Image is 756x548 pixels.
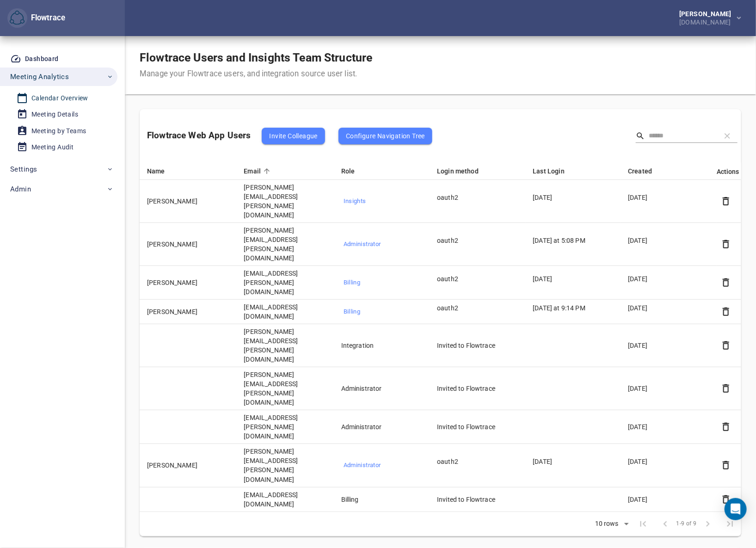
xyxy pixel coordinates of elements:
div: Email [244,166,322,177]
td: [DATE] [621,324,717,367]
span: Email [244,166,273,177]
span: Insights [344,196,416,207]
span: Meeting Analytics [10,71,69,83]
td: [PERSON_NAME][EMAIL_ADDRESS][PERSON_NAME][DOMAIN_NAME] [236,223,333,266]
td: [PERSON_NAME][EMAIL_ADDRESS][PERSON_NAME][DOMAIN_NAME] [236,444,333,487]
div: Flowtrace [7,8,65,28]
p: [DATE] at 5:08 PM [533,236,609,245]
h1: Flowtrace Users and Insights Team Structure [140,51,372,65]
span: Settings [10,163,37,175]
td: [EMAIL_ADDRESS][PERSON_NAME][DOMAIN_NAME] [236,266,333,300]
p: [DATE] [628,274,706,283]
td: [EMAIL_ADDRESS][PERSON_NAME][DOMAIN_NAME] [236,410,333,444]
div: Meeting Audit [31,142,74,153]
div: Meeting by Teams [31,125,86,137]
span: 1-9 of 9 [676,519,697,529]
div: Dashboard [25,53,59,65]
span: Last Page [719,513,741,535]
div: 10 rows [589,517,632,531]
p: oauth2 [437,457,514,466]
span: Role [341,166,367,177]
td: Invited to Flowtrace [430,410,525,444]
p: oauth2 [437,274,514,283]
p: [DATE] [533,193,609,202]
p: oauth2 [437,303,514,313]
p: oauth2 [437,236,514,245]
button: Insights [341,194,418,209]
button: Administrator [341,237,418,252]
td: Administrator [334,410,430,444]
button: Detach user from the account [719,458,733,472]
td: [PERSON_NAME] [140,180,236,223]
span: Admin [10,183,31,195]
td: [DATE] [621,487,717,511]
svg: Search [636,131,645,141]
span: Administrator [344,460,416,471]
td: [PERSON_NAME] [140,223,236,266]
td: Administrator [334,367,430,410]
p: [DATE] [628,236,706,245]
span: Login method [437,166,491,177]
div: Last Login [533,166,609,177]
td: [PERSON_NAME] [140,266,236,300]
button: Detach user from the account [719,305,733,319]
button: Flowtrace [7,8,27,28]
td: [PERSON_NAME] [140,444,236,487]
button: Billing [341,305,418,319]
td: Invited to Flowtrace [430,367,525,410]
button: Administrator [341,458,418,473]
td: Integration [334,324,430,367]
div: Flowtrace Web App Users [147,120,432,152]
button: Detach user from the account [719,382,733,395]
span: Last Login [533,166,576,177]
p: [DATE] [533,457,609,466]
td: Invited to Flowtrace [430,324,525,367]
div: Manage your Flowtrace users, and integration source user list. [140,68,372,80]
p: oauth2 [437,193,514,202]
img: Flowtrace [10,11,25,25]
td: Billing [334,487,430,511]
p: [DATE] [628,303,706,313]
span: Billing [344,307,416,317]
button: Detach user from the account [719,276,733,289]
button: Detach user from the account [719,339,733,352]
div: Name [147,166,225,177]
td: [PERSON_NAME][EMAIL_ADDRESS][PERSON_NAME][DOMAIN_NAME] [236,324,333,367]
span: Next Page [697,513,719,535]
button: Detach user from the account [719,420,733,434]
span: Name [147,166,177,177]
div: [PERSON_NAME] [679,11,735,17]
td: [EMAIL_ADDRESS][DOMAIN_NAME] [236,487,333,511]
span: Administrator [344,239,416,250]
button: Invite Colleague [262,128,325,144]
p: [DATE] [628,193,706,202]
button: Detach user from the account [719,237,733,251]
div: Open Intercom Messenger [725,498,747,520]
p: [DATE] at 9:14 PM [533,303,609,313]
td: [DATE] [621,367,717,410]
div: Created [628,166,706,177]
span: Created [628,166,664,177]
div: Meeting Details [31,109,78,120]
div: Calendar Overview [31,92,88,104]
button: Detach user from the account [719,493,733,506]
div: Role [341,166,418,177]
span: Invite Colleague [269,130,317,142]
span: Configure Navigation Tree [346,130,425,142]
td: [PERSON_NAME][EMAIL_ADDRESS][PERSON_NAME][DOMAIN_NAME] [236,180,333,223]
button: Billing [341,276,418,290]
td: [PERSON_NAME] [140,300,236,324]
span: First Page [632,513,654,535]
span: Previous Page [654,513,676,535]
button: [PERSON_NAME][DOMAIN_NAME] [664,8,749,28]
input: Search [649,129,713,143]
td: Invited to Flowtrace [430,487,525,511]
div: [DOMAIN_NAME] [679,17,735,25]
div: 10 rows [593,520,621,528]
div: Flowtrace [27,12,65,24]
span: Billing [344,277,416,288]
p: [DATE] [533,274,609,283]
button: Detach user from the account [719,194,733,208]
div: Login method [437,166,514,177]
